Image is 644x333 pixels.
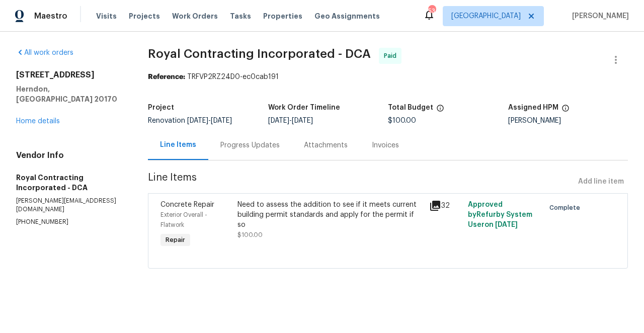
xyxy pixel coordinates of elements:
span: Maestro [34,11,67,21]
div: Invoices [372,140,399,150]
div: [PERSON_NAME] [508,117,628,124]
a: All work orders [16,49,73,56]
span: [DATE] [268,117,289,124]
span: [GEOGRAPHIC_DATA] [451,11,521,21]
span: $100.00 [388,117,416,124]
span: Visits [96,11,117,21]
span: [PERSON_NAME] [568,11,629,21]
div: Progress Updates [220,140,280,150]
span: Repair [162,235,189,245]
span: $100.00 [237,232,263,238]
span: Concrete Repair [160,201,214,208]
span: Renovation [148,117,232,124]
h5: Herndon, [GEOGRAPHIC_DATA] 20170 [16,84,124,104]
span: Royal Contracting Incorporated - DCA [148,48,371,60]
span: The total cost of line items that have been proposed by Opendoor. This sum includes line items th... [436,104,444,117]
h5: Total Budget [388,104,433,111]
span: - [268,117,313,124]
span: Properties [263,11,302,21]
div: 53 [428,6,435,16]
p: [PERSON_NAME][EMAIL_ADDRESS][DOMAIN_NAME] [16,197,124,214]
h4: Vendor Info [16,150,124,160]
b: Reference: [148,73,185,80]
h5: Royal Contracting Incorporated - DCA [16,173,124,193]
span: Work Orders [172,11,218,21]
span: Geo Assignments [314,11,380,21]
span: The hpm assigned to this work order. [561,104,570,117]
div: 32 [429,200,461,212]
a: Home details [16,118,60,125]
span: [DATE] [292,117,313,124]
span: [DATE] [187,117,208,124]
span: Line Items [148,173,574,191]
h5: Project [148,104,174,111]
span: Projects [129,11,160,21]
div: Attachments [304,140,348,150]
span: Paid [384,51,400,61]
div: TRFVP2RZ24D0-ec0cab191 [148,72,628,82]
h5: Assigned HPM [508,104,558,111]
span: - [187,117,232,124]
span: Tasks [230,13,251,20]
h2: [STREET_ADDRESS] [16,70,124,80]
div: Line Items [160,140,196,150]
p: [PHONE_NUMBER] [16,218,124,226]
h5: Work Order Timeline [268,104,340,111]
span: Exterior Overall - Flatwork [160,212,207,228]
span: Complete [549,203,584,213]
span: Approved by Refurby System User on [468,201,532,228]
span: [DATE] [211,117,232,124]
span: [DATE] [495,221,518,228]
div: Need to assess the addition to see if it meets current building permit standards and apply for th... [237,200,424,230]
